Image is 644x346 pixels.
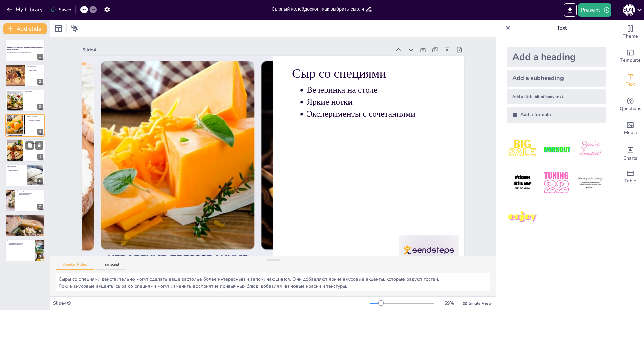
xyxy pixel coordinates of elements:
button: Transcript [96,262,126,270]
div: 59 % [441,300,457,306]
p: Заключение [7,240,33,242]
p: Открытие новых вкусов [9,170,25,171]
p: Text [514,20,610,36]
p: Экспериментируйте и пробуйте новое [9,243,33,244]
img: 6.jpeg [575,167,606,198]
div: Add charts and graphs [617,141,644,165]
button: Speaker Notes [56,262,94,270]
p: Комбинации с фруктами и орехами [9,168,25,170]
p: В этом весёлом путешествии по миру сыра мы узнаем, как выбрать идеальный сыр и избежать сырных ло... [7,51,43,53]
p: Наслаждайтесь каждым кусочком [9,244,33,245]
p: Generated with [URL] [7,53,43,54]
div: 3 [5,90,45,112]
div: 7 [37,204,43,210]
p: Не бойтесь спрашивать [9,219,43,220]
img: 1.jpeg [507,133,538,165]
p: Копчёный сыр [25,140,43,142]
button: Duplicate Slide [25,141,34,149]
textarea: Сыры со специями действительно могут сделать ваше застолье более интересным и запоминающимся. Они... [56,273,490,291]
button: Present [578,3,611,17]
p: Сыр со специями [27,115,43,117]
p: Загадка для [PERSON_NAME] [9,167,25,169]
p: Виды сыров [25,91,43,93]
p: Использование в кулинарии [27,144,44,146]
span: Position [71,24,79,33]
span: Charts [623,155,637,162]
p: Супергерой среди сыров [27,141,44,143]
img: 7.jpeg [507,201,538,233]
p: Яркие нотки [29,119,43,120]
span: Text [626,81,635,88]
div: 2 [5,64,45,86]
p: Разнообразие форм и вкусов [29,68,43,70]
span: Theme [623,33,638,40]
p: Уникальный вкус и характер [26,93,43,95]
strong: Сырный калейдоскоп: как выбрать сыр, чтобы не попасть в сырную ловушку! [7,47,43,50]
span: Media [624,129,637,136]
p: Сыр — это удовольствие [9,241,33,243]
p: Культура сыра [29,71,43,72]
img: 2.jpeg [541,133,572,165]
button: Add slide [3,23,47,34]
div: 6 [37,178,43,184]
p: Основной ингредиент или добавка [19,193,43,194]
div: Add images, graphics, shapes or video [617,117,644,141]
p: Сыры с плесенью и копчёные [26,95,43,96]
span: Table [624,177,636,185]
p: Кулинарный волшебник [19,192,43,193]
p: Эксперименты с сочетаниями [210,189,290,315]
p: Специи и гурманство [29,70,43,71]
button: Export to PowerPoint [563,3,577,17]
p: Сыр — это искусство! [29,67,43,69]
div: Add a formula [507,107,606,123]
div: 1 [37,54,43,60]
div: 4 [37,129,43,135]
div: Get real-time input from your audience [617,93,644,117]
div: 1 [5,40,45,62]
div: 8 [37,228,43,234]
img: 4.jpeg [507,167,538,198]
p: Эксперименты с рецептами [19,194,43,195]
p: Сыр с плесенью [7,165,25,167]
div: Slide 4 [295,28,455,299]
div: Add a little bit of body text [507,89,606,104]
div: 4 [5,114,45,136]
p: Пробуйте разные виды [9,218,43,219]
span: Single View [469,301,492,306]
div: 8 [5,214,45,236]
div: Layout [53,23,64,34]
div: 7 [5,189,45,211]
div: 5 [37,154,43,160]
p: Эксперименты с сочетаниями [29,120,43,121]
div: Add text boxes [617,68,644,93]
div: 2 [37,79,43,85]
p: Загадочный дымный вкус [27,143,44,144]
img: 3.jpeg [575,133,606,165]
div: 9 [5,239,45,261]
div: Slide 4 / 9 [53,300,370,306]
p: Выбор с умом [9,217,43,218]
div: Change the overall theme [617,20,644,44]
div: 9 [37,253,43,259]
p: Способы приготовления сыра [17,190,43,192]
span: Template [620,57,641,64]
div: Add a table [617,165,644,189]
button: Д [PERSON_NAME] [623,3,635,17]
div: 3 [37,104,43,110]
div: Add a heading [507,47,606,67]
div: Add ready made slides [617,44,644,68]
div: Add a subheading [507,70,606,86]
input: Insert title [272,4,365,14]
div: 5 [5,139,45,162]
span: Questions [620,105,641,112]
p: Как выбрать сыр? [7,215,43,217]
div: 6 [5,164,45,186]
div: Saved [51,7,71,13]
img: 5.jpeg [541,167,572,198]
button: Delete Slide [35,141,43,149]
button: My Library [5,4,46,15]
div: Д [PERSON_NAME] [623,4,635,16]
p: Множество видов [26,92,43,93]
p: Вечеринка на столе [29,117,43,119]
p: Что такое сыр? [27,65,43,67]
